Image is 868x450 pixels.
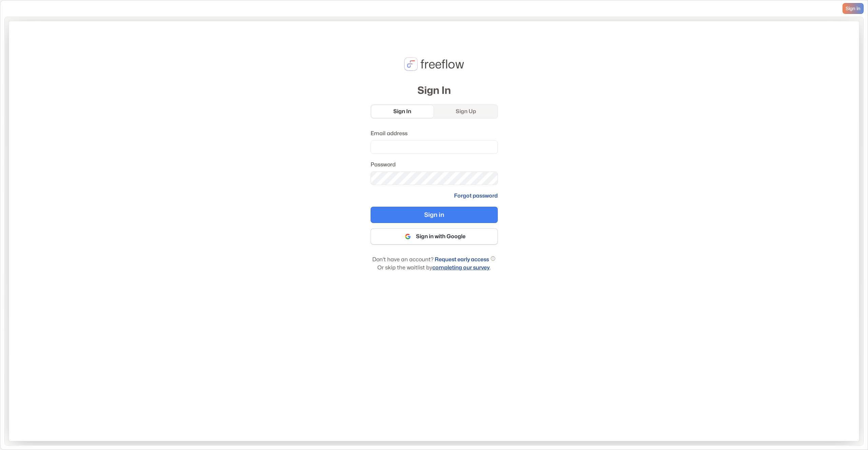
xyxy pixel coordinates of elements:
h2: Sign In [417,84,451,96]
a: Request early access [435,256,489,263]
a: Sign in [843,3,864,14]
p: freeflow [420,55,464,73]
a: Sign In [371,105,434,118]
a: completing our survey [432,264,490,271]
button: Sign in [371,207,498,223]
button: Sign in with Google [371,228,498,245]
p: Don't have an account? Or skip the waitlist by . [371,255,498,272]
a: Sign Up [434,105,497,118]
span: Sign in [846,6,861,12]
a: Forgot password [454,192,498,200]
label: Email address [371,129,494,138]
label: Password [371,161,494,169]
